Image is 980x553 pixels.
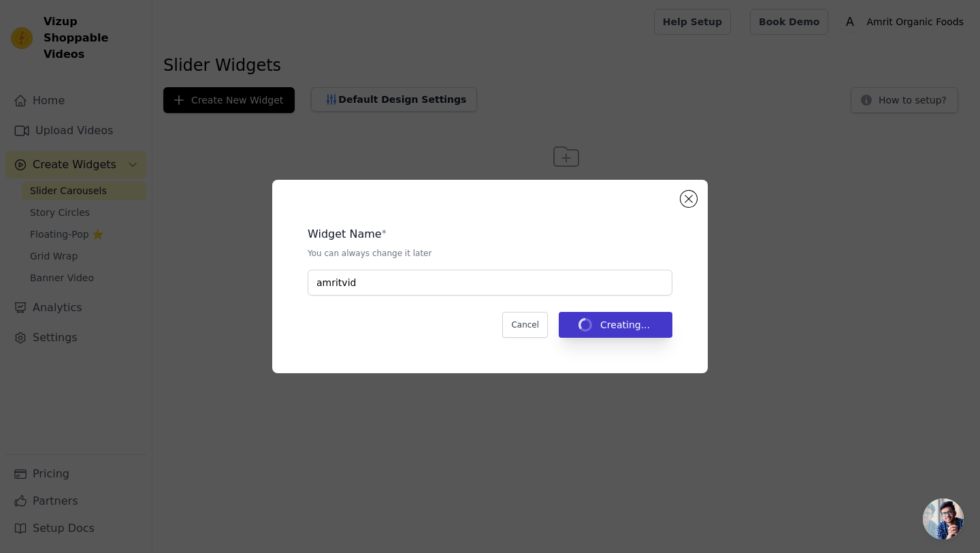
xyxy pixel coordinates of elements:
[308,226,382,242] legend: Widget Name
[559,312,672,338] button: Creating...
[502,312,548,338] button: Cancel
[923,499,964,539] div: Open chat
[681,191,697,207] button: Close modal
[308,248,672,259] p: You can always change it later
